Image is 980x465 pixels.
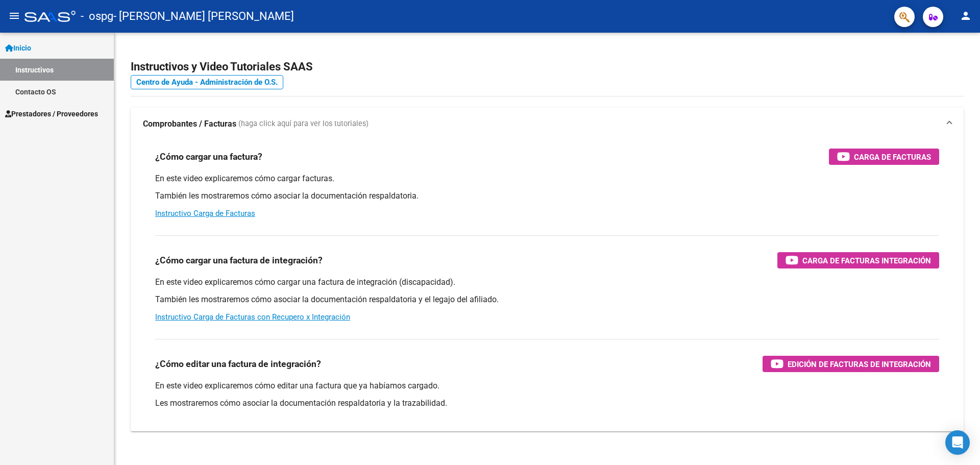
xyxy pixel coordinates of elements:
[113,5,294,28] span: - [PERSON_NAME] [PERSON_NAME]
[155,209,255,218] a: Instructivo Carga de Facturas
[763,356,939,372] button: Edición de Facturas de integración
[155,173,939,184] p: En este video explicaremos cómo cargar facturas.
[131,57,964,77] h2: Instructivos y Video Tutoriales SAAS
[5,42,31,54] span: Inicio
[802,254,931,267] span: Carga de Facturas Integración
[155,150,262,164] h3: ¿Cómo cargar una factura?
[131,108,964,140] mat-expansion-panel-header: Comprobantes / Facturas (haga click aquí para ver los tutoriales)
[5,108,98,119] span: Prestadores / Proveedores
[155,357,321,371] h3: ¿Cómo editar una factura de integración?
[143,118,236,130] strong: Comprobantes / Facturas
[945,430,970,455] div: Open Intercom Messenger
[155,380,939,391] p: En este video explicaremos cómo editar una factura que ya habíamos cargado.
[131,75,283,89] a: Centro de Ayuda - Administración de O.S.
[854,151,931,163] span: Carga de Facturas
[155,398,939,409] p: Les mostraremos cómo asociar la documentación respaldatoria y la trazabilidad.
[960,10,972,22] mat-icon: person
[155,294,939,305] p: También les mostraremos cómo asociar la documentación respaldatoria y el legajo del afiliado.
[8,10,20,22] mat-icon: menu
[777,252,939,268] button: Carga de Facturas Integración
[155,253,323,267] h3: ¿Cómo cargar una factura de integración?
[131,140,964,431] div: Comprobantes / Facturas (haga click aquí para ver los tutoriales)
[155,277,939,288] p: En este video explicaremos cómo cargar una factura de integración (discapacidad).
[238,118,369,130] span: (haga click aquí para ver los tutoriales)
[788,358,931,371] span: Edición de Facturas de integración
[829,149,939,165] button: Carga de Facturas
[81,5,113,28] span: - ospg
[155,312,350,322] a: Instructivo Carga de Facturas con Recupero x Integración
[155,190,939,202] p: También les mostraremos cómo asociar la documentación respaldatoria.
